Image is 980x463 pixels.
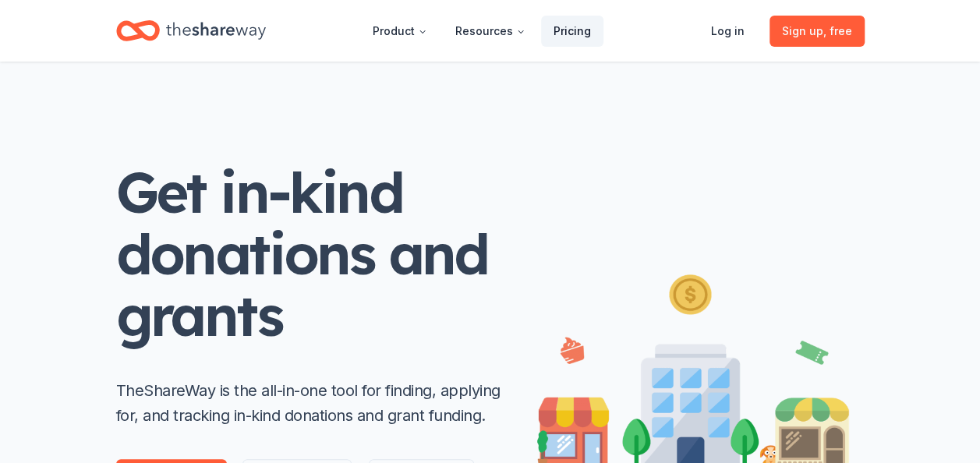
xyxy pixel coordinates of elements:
[541,16,603,47] a: Pricing
[823,24,852,37] span: , free
[782,22,852,41] span: Sign up
[116,12,266,49] a: Home
[699,16,757,47] a: Log in
[116,378,506,428] p: TheShareWay is the all-in-one tool for finding, applying for, and tracking in-kind donations and ...
[443,16,538,47] button: Resources
[769,16,865,47] a: Sign up, free
[360,12,603,49] nav: Main
[116,161,506,347] h1: Get in-kind donations and grants
[360,16,440,47] button: Product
